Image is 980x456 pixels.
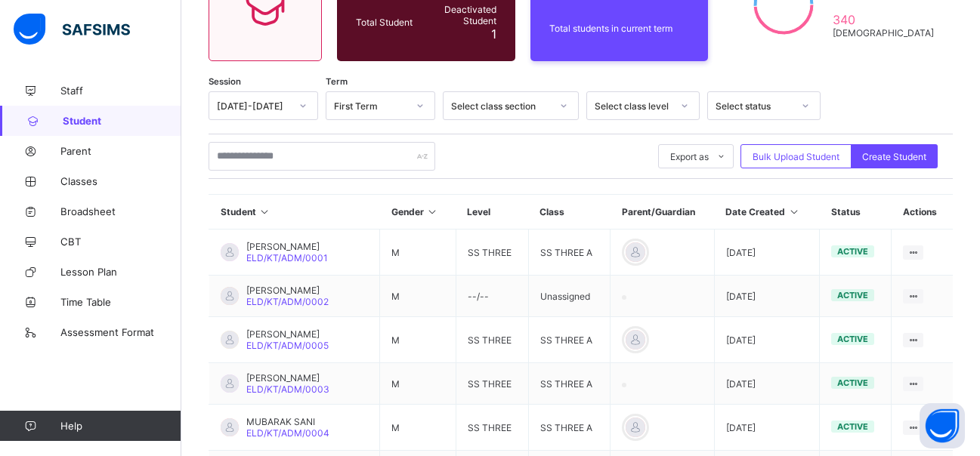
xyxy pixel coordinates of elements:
td: SS THREE [456,317,528,363]
span: [PERSON_NAME] [246,241,328,252]
span: [PERSON_NAME] [246,328,329,340]
img: safsims [14,14,130,45]
td: --/-- [456,276,528,317]
span: active [837,334,868,344]
span: Lesson Plan [60,266,181,278]
td: M [380,230,456,276]
span: ELD/KT/ADM/0003 [246,384,329,395]
span: ELD/KT/ADM/0004 [246,427,329,439]
td: [DATE] [714,363,819,405]
span: Total students in current term [549,23,690,34]
td: M [380,363,456,405]
span: Bulk Upload Student [753,151,839,162]
td: M [380,276,456,317]
span: Parent [60,145,181,157]
th: Actions [892,195,953,230]
div: First Term [334,100,407,112]
span: Assessment Format [60,326,181,338]
span: Session [209,76,241,87]
span: Create Student [862,151,926,162]
th: Gender [380,195,456,230]
span: ELD/KT/ADM/0001 [246,252,328,263]
th: Level [456,195,528,230]
div: Select class section [451,100,551,112]
i: Sort in Ascending Order [426,206,439,217]
div: Select status [716,100,793,112]
i: Sort in Ascending Order [787,206,800,217]
td: SS THREE [456,405,528,451]
td: [DATE] [714,276,819,317]
td: [DATE] [714,317,819,363]
i: Sort in Ascending Order [258,206,271,217]
span: [DEMOGRAPHIC_DATA] [833,27,934,39]
span: active [837,421,868,432]
span: 340 [833,12,934,27]
span: active [837,246,868,257]
th: Parent/Guardian [611,195,714,230]
span: Broadsheet [60,205,181,217]
td: M [380,317,456,363]
span: Help [60,420,181,432]
span: active [837,290,868,300]
div: Total Student [352,13,416,32]
span: Export as [670,151,709,162]
span: CBT [60,236,181,248]
span: Student [63,115,181,127]
span: ELD/KT/ADM/0002 [246,296,329,307]
span: 1 [491,26,496,42]
span: MUBARAK SANI [246,416,329,427]
td: SS THREE A [528,230,610,276]
span: [PERSON_NAME] [246,372,329,384]
td: SS THREE A [528,363,610,405]
td: SS THREE A [528,317,610,363]
span: Deactivated Student [420,4,496,26]
span: Staff [60,85,181,97]
th: Status [820,195,892,230]
div: Select class level [595,100,672,112]
td: SS THREE A [528,405,610,451]
td: [DATE] [714,230,819,276]
td: M [380,405,456,451]
span: Term [326,76,348,87]
span: Classes [60,175,181,187]
td: Unassigned [528,276,610,317]
span: active [837,377,868,388]
td: SS THREE [456,363,528,405]
span: ELD/KT/ADM/0005 [246,340,329,351]
th: Student [209,195,380,230]
button: Open asap [920,403,965,448]
span: Time Table [60,296,181,308]
th: Class [528,195,610,230]
div: [DATE]-[DATE] [217,100,290,112]
span: [PERSON_NAME] [246,285,329,296]
th: Date Created [714,195,819,230]
td: [DATE] [714,405,819,451]
td: SS THREE [456,230,528,276]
